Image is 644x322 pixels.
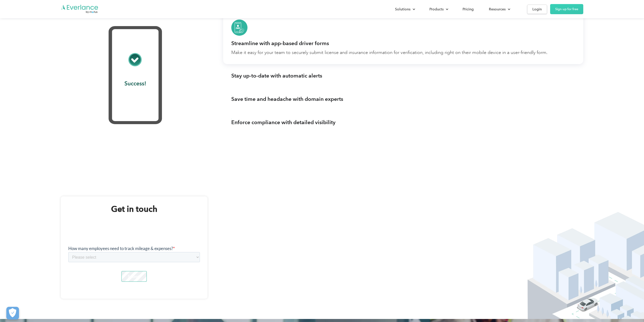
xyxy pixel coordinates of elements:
div: Stay up-to-date with automatic alerts [231,72,322,79]
div: Enforce compliance with detailed visibility [231,119,336,126]
a: Go to homepage [61,4,99,14]
a: Sign up for free [550,4,583,14]
div: Resources [484,5,514,14]
a: Login [527,5,547,14]
div: Products [424,5,452,14]
div: Pricing [463,6,474,12]
div: Streamline with app-based driver forms [231,40,329,47]
iframe: Form 2 [68,246,200,286]
span: Phone number [253,21,278,26]
div: Login [532,6,542,12]
div: Save time and headache with domain experts [231,96,343,103]
div: Solutions [390,5,419,14]
button: Cookies Settings [6,307,19,319]
div: Solutions [395,6,410,12]
h2: Get in touch [111,204,157,214]
a: Pricing [458,5,479,14]
p: Make it easy for your team to securely submit license and insurance information for verification,... [231,49,548,56]
div: Products [429,6,444,12]
div: Resources [489,6,506,12]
